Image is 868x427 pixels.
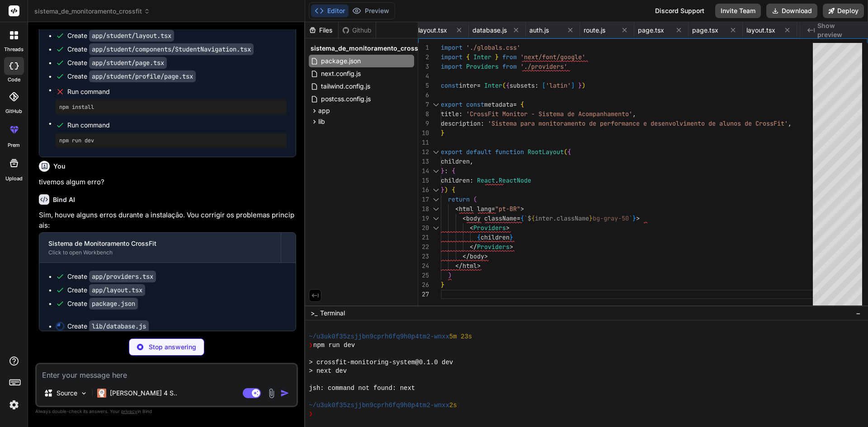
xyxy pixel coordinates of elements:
[484,252,488,260] span: >
[418,128,429,138] div: 10
[466,148,491,156] span: default
[89,284,145,296] code: app/layout.tsx
[528,214,531,222] span: $
[788,119,792,127] span: ,
[444,186,448,194] span: )
[636,214,640,222] span: >
[459,81,477,89] span: inter
[466,100,484,108] span: const
[418,223,429,233] div: 20
[520,214,524,222] span: {
[430,166,442,176] div: Click to collapse the range.
[517,214,520,222] span: =
[309,333,449,341] span: ~/u3uk0f35zsjjbn9cprh6fq9h0p4tm2-wnxx
[67,58,167,67] div: Create
[418,261,429,271] div: 24
[441,176,470,184] span: children
[481,233,509,241] span: children
[449,333,472,341] span: 5m 23s
[53,195,75,204] h6: Bind AI
[502,53,517,61] span: from
[418,109,429,119] div: 8
[430,214,442,223] div: Click to collapse the range.
[48,249,272,256] div: Click to open Workbench
[418,204,429,214] div: 18
[470,243,477,251] span: </
[418,214,429,223] div: 19
[459,205,491,213] span: html lang
[557,214,589,222] span: className
[477,262,481,270] span: >
[502,81,506,89] span: (
[455,205,459,213] span: <
[311,44,425,53] span: sistema_de_monitoramento_crossfit
[320,309,345,318] span: Terminal
[553,214,557,222] span: .
[309,358,453,367] span: > crossfit-monitoring-system@0.1.0 dev
[39,210,296,230] p: Sim, houve alguns erros durante a instalação. Vou corrigir os problemas principais:
[473,195,477,203] span: (
[470,224,473,232] span: <
[520,100,524,108] span: {
[546,81,571,89] span: 'latin'
[473,224,506,232] span: Providers
[638,26,664,35] span: page.tsx
[466,214,517,222] span: body className
[418,71,429,81] div: 4
[470,176,473,184] span: :
[309,341,313,350] span: ❯
[441,110,459,118] span: title
[110,389,177,398] p: [PERSON_NAME] 4 S..
[320,56,362,66] span: package.json
[584,26,605,35] span: route.js
[430,185,442,195] div: Click to collapse the range.
[495,148,524,156] span: function
[470,157,473,165] span: ,
[309,410,313,418] span: ❯
[817,21,861,39] span: Show preview
[57,389,77,398] p: Source
[320,94,372,104] span: postcss.config.js
[856,309,861,318] span: −
[477,243,509,251] span: Providers
[484,100,513,108] span: metadata
[746,26,775,35] span: layout.tsx
[466,62,499,70] span: Providers
[311,5,349,17] button: Editor
[418,185,429,195] div: 16
[823,4,864,18] button: Deploy
[444,167,448,175] span: :
[484,81,502,89] span: Inter
[502,62,517,70] span: from
[309,367,347,375] span: > next dev
[67,322,149,331] div: Create
[495,176,499,184] span: .
[418,280,429,290] div: 26
[441,167,444,175] span: }
[39,233,281,263] button: Sistema de Monitoramento CrossFitClick to open Workbench
[418,195,429,204] div: 17
[89,30,174,42] code: app/student/layout.tsx
[495,205,520,213] span: "pt-BR"
[67,286,145,295] div: Create
[513,100,517,108] span: =
[491,205,495,213] span: =
[67,299,138,308] div: Create
[466,110,632,118] span: 'CrossFit Monitor - Sistema de Acompanhamento'
[466,53,470,61] span: {
[418,147,429,157] div: 12
[320,68,362,79] span: next.config.js
[459,110,462,118] span: :
[5,175,23,183] label: Upload
[854,306,863,320] button: −
[441,53,462,61] span: import
[418,90,429,100] div: 6
[59,137,283,144] pre: npm run dev
[418,252,429,261] div: 23
[452,186,455,194] span: {
[89,70,196,82] code: app/student/profile/page.tsx
[418,26,447,35] span: layout.tsx
[529,26,549,35] span: auth.js
[418,62,429,71] div: 3
[441,81,459,89] span: const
